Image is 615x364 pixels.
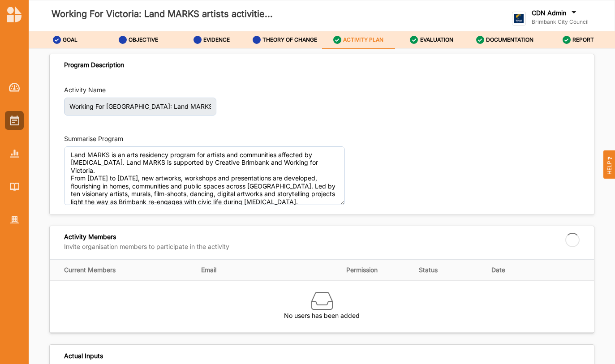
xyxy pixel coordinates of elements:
[5,144,24,163] a: Reports
[420,36,453,43] label: EVALUATION
[10,216,19,224] img: Organisation
[5,111,24,130] a: Activities
[195,259,340,280] th: Email
[485,259,521,280] th: Date
[64,61,124,69] div: Program Description
[203,36,230,43] label: EVIDENCE
[311,290,333,312] img: box
[64,146,345,205] textarea: Land MARKS is an arts residency program for artists and communities affected by [MEDICAL_DATA]. L...
[532,9,566,17] label: CDN Admin
[413,259,485,280] th: Status
[129,36,158,43] label: OBJECTIVE
[340,259,413,280] th: Permission
[284,312,360,320] label: No users has been added
[572,36,594,43] label: REPORT
[63,36,77,43] label: GOAL
[512,12,526,26] img: logo
[7,6,22,22] img: logo
[52,7,273,21] label: Working For Victoria: Land MARKS artists activitie...
[5,177,24,196] a: Library
[5,210,24,229] a: Organisation
[10,116,19,125] img: Activities
[10,183,19,190] img: Library
[486,36,533,43] label: DOCUMENTATION
[50,259,195,280] th: Current Members
[343,36,383,43] label: ACTIVITY PLAN
[9,83,20,92] img: Dashboard
[64,233,229,252] div: Activity Members
[64,134,123,143] div: Summarise Program
[262,36,317,43] label: THEORY OF CHANGE
[64,86,106,94] div: Activity Name
[64,352,103,360] div: Actual Inputs
[5,78,24,97] a: Dashboard
[10,150,19,157] img: Reports
[64,243,229,251] label: Invite organisation members to participate in the activity
[532,18,589,26] label: Brimbank City Council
